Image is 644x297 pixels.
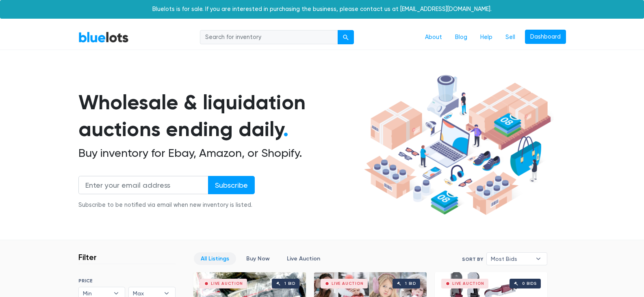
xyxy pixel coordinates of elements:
input: Subscribe [208,176,255,194]
b: ▾ [530,253,547,265]
div: 1 bid [284,282,295,286]
a: Help [474,30,499,45]
a: Live Auction [280,252,327,265]
a: All Listings [194,252,236,265]
a: Dashboard [525,30,566,44]
a: About [418,30,449,45]
a: Blog [449,30,474,45]
h2: Buy inventory for Ebay, Amazon, or Shopify. [78,146,361,160]
h6: PRICE [78,278,176,284]
div: Live Auction [211,282,243,286]
div: Live Auction [452,282,484,286]
img: hero-ee84e7d0318cb26816c560f6b4441b76977f77a177738b4e94f68c95b2b83dbb.png [361,71,554,219]
span: Most Bids [491,253,531,265]
input: Enter your email address [78,176,208,194]
input: Search for inventory [200,30,338,45]
a: Sell [499,30,522,45]
div: 1 bid [405,282,416,286]
label: Sort By [462,256,483,263]
h1: Wholesale & liquidation auctions ending daily [78,89,361,143]
a: Buy Now [239,252,277,265]
div: 0 bids [522,282,537,286]
div: Live Auction [332,282,364,286]
h3: Filter [78,252,97,262]
a: BlueLots [78,31,129,43]
span: . [283,117,288,141]
div: Subscribe to be notified via email when new inventory is listed. [78,201,255,210]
